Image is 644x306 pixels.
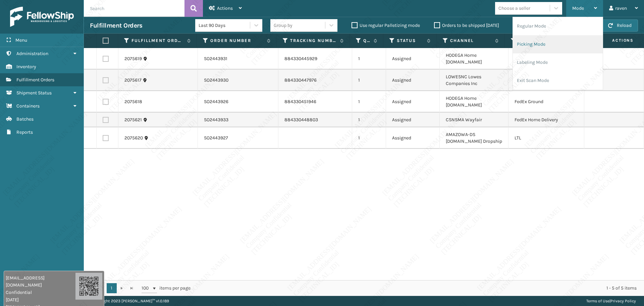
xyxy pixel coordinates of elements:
[199,22,251,29] div: Last 90 Days
[217,5,233,11] span: Actions
[440,113,508,127] td: CSNSMA Wayfair
[16,51,48,56] span: Administration
[513,72,603,90] li: Exit Scan Mode
[124,98,142,105] a: 2075618
[198,48,278,70] td: SO2443931
[508,127,584,149] td: LTL
[586,296,636,306] div: |
[274,22,292,29] div: Group by
[386,70,440,91] td: Assigned
[6,274,75,289] span: [EMAIL_ADDRESS][DOMAIN_NAME]
[386,127,440,149] td: Assigned
[440,70,508,91] td: LOWESNC Lowes Companies Inc
[200,285,637,292] div: 1 - 5 of 5 items
[440,127,508,149] td: AMAZOWA-DS [DOMAIN_NAME] Dropship
[131,38,184,44] label: Fulfillment Order Id
[572,5,584,11] span: Mode
[284,56,317,61] a: 884330445929
[198,91,278,113] td: SO2443926
[16,103,40,109] span: Containers
[440,48,508,70] td: HODEGA Home [DOMAIN_NAME]
[124,55,142,62] a: 2075619
[16,90,52,96] span: Shipment Status
[198,127,278,149] td: SO2443927
[16,64,36,70] span: Inventory
[508,91,584,113] td: FedEx Ground
[602,19,638,32] button: Reload
[142,285,152,292] span: 100
[363,38,370,44] label: Quantity
[124,77,142,84] a: 2075617
[397,38,424,44] label: Status
[124,135,143,141] a: 2075620
[210,38,263,44] label: Order Number
[508,48,584,70] td: FedEx Ground
[508,70,584,91] td: FedEx Ground
[90,21,142,30] h3: Fulfillment Orders
[284,99,316,104] a: 884330451946
[586,299,609,303] a: Terms of Use
[386,48,440,70] td: Assigned
[290,38,337,44] label: Tracking Number
[284,77,317,83] a: 884330447976
[582,35,638,46] span: Actions
[284,117,318,123] a: 884330448803
[513,35,603,53] li: Picking Mode
[352,113,386,127] td: 1
[513,17,603,35] li: Regular Mode
[15,37,27,43] span: Menu
[352,127,386,149] td: 1
[450,38,492,44] label: Channel
[6,289,75,296] span: Confidential
[352,23,420,28] label: Use regular Palletizing mode
[508,113,584,127] td: FedEx Home Delivery
[434,23,499,28] label: Orders to be shipped [DATE]
[352,48,386,70] td: 1
[16,129,33,135] span: Reports
[107,283,117,293] a: 1
[10,7,74,27] img: logo
[513,53,603,72] li: Labeling Mode
[16,116,34,122] span: Batches
[6,296,75,303] span: [DATE]
[16,77,54,83] span: Fulfillment Orders
[498,5,530,12] div: Choose a seller
[352,91,386,113] td: 1
[440,91,508,113] td: HODEGA Home [DOMAIN_NAME]
[610,299,636,303] a: Privacy Policy
[386,113,440,127] td: Assigned
[124,117,142,123] a: 2075621
[386,91,440,113] td: Assigned
[198,113,278,127] td: SO2443933
[198,70,278,91] td: SO2443930
[92,296,169,306] p: Copyright 2023 [PERSON_NAME]™ v 1.0.189
[142,283,191,293] span: items per page
[352,70,386,91] td: 1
